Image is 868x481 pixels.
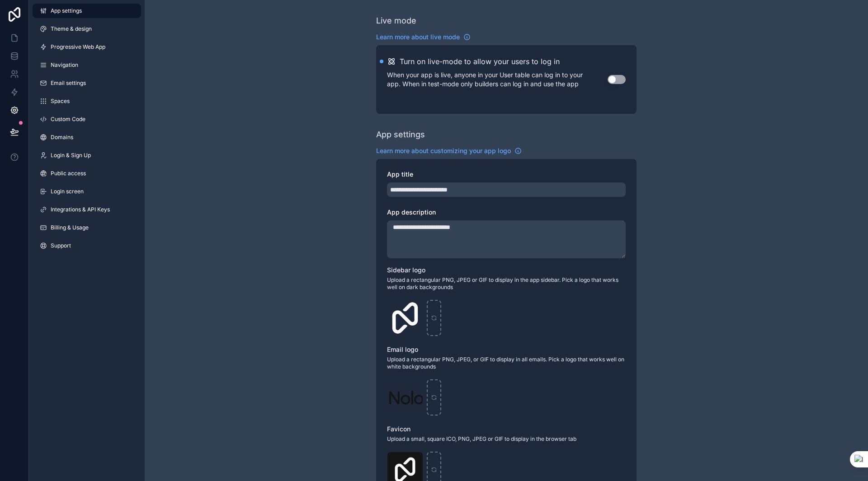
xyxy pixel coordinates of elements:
div: Live mode [376,14,416,27]
a: Billing & Usage [33,220,141,235]
a: Progressive Web App [33,40,141,54]
span: Favicon [387,425,410,433]
a: Support [33,238,141,253]
span: Upload a rectangular PNG, JPEG or GIF to display in the app sidebar. Pick a logo that works well ... [387,276,626,291]
a: Spaces [33,94,141,108]
a: Login screen [33,184,141,199]
span: Billing & Usage [51,224,89,231]
span: Domains [51,134,73,141]
h2: Turn on live-mode to allow your users to log in [400,56,560,67]
a: Integrations & API Keys [33,202,141,217]
span: App settings [51,7,82,14]
span: Sidebar logo [387,266,425,274]
div: App settings [376,128,425,141]
p: When your app is live, anyone in your User table can log in to your app. When in test-mode only b... [387,70,608,89]
a: Navigation [33,58,141,72]
span: Navigation [51,61,78,69]
a: Theme & design [33,22,141,36]
span: Login screen [51,188,84,195]
span: Email settings [51,79,86,87]
a: Public access [33,166,141,181]
span: Learn more about live mode [376,33,460,42]
span: Theme & design [51,25,92,33]
span: Email logo [387,346,418,353]
span: Upload a rectangular PNG, JPEG, or GIF to display in all emails. Pick a logo that works well on w... [387,356,626,370]
span: App title [387,170,413,178]
span: Spaces [51,98,70,105]
span: Integrations & API Keys [51,206,110,213]
span: Login & Sign Up [51,152,91,159]
span: Progressive Web App [51,43,105,51]
a: Custom Code [33,112,141,126]
span: Support [51,242,71,249]
a: Learn more about customizing your app logo [376,146,522,155]
span: Custom Code [51,116,85,123]
span: Upload a small, square ICO, PNG, JPEG or GIF to display in the browser tab [387,435,626,443]
a: Learn more about live mode [376,33,471,42]
span: App description [387,208,436,216]
a: Login & Sign Up [33,148,141,163]
a: Email settings [33,76,141,90]
a: Domains [33,130,141,145]
span: Learn more about customizing your app logo [376,146,511,155]
a: App settings [33,4,141,18]
span: Public access [51,170,86,177]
